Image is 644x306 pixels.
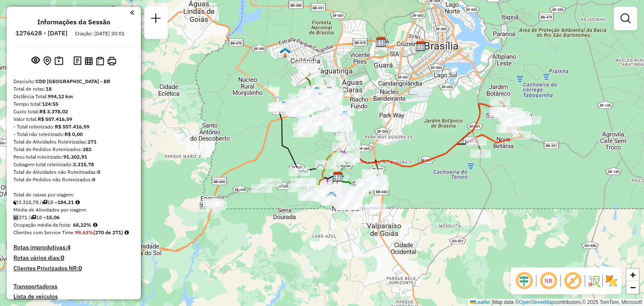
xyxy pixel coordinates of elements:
[125,230,129,235] em: Rotas cross docking consideradas
[94,55,106,67] button: Visualizar Romaneio
[37,18,110,26] h4: Informações da Sessão
[13,283,134,290] h4: Transportadoras
[46,86,52,92] strong: 18
[332,171,343,182] img: CDD Brasilia - BR
[42,55,53,68] button: Centralizar mapa no depósito ou ponto de apoio
[61,254,64,262] strong: 0
[39,108,68,115] strong: R$ 3.378,02
[75,229,93,235] strong: 99,63%
[626,281,639,294] a: Zoom out
[92,176,95,183] strong: 0
[46,214,60,220] strong: 15,06
[130,8,134,17] a: Clique aqui para minimizar o painel
[73,161,94,167] strong: 3.315,78
[93,222,97,228] em: Média calculada utilizando a maior ocupação (%Peso ou %Cubagem) de cada rota da sessão. Rotas cro...
[13,93,134,100] div: Distância Total:
[13,168,134,176] div: Total de Atividades não Roteirizadas:
[13,199,134,206] div: 3.315,78 / 18 =
[53,55,65,68] button: Painel de Sugestão
[13,115,134,123] div: Valor total:
[106,55,118,67] button: Imprimir Rotas
[83,55,94,66] button: Visualizar relatório de Roteirização
[13,123,134,131] div: - Total roteirizado:
[376,37,387,47] img: CDD Brasilia - XB
[13,138,134,146] div: Total de Atividades Roteirizadas:
[13,254,134,262] h4: Rotas vários dias:
[13,153,134,161] div: Peso total roteirizado:
[13,229,75,235] span: Clientes com Service Time:
[13,214,134,221] div: 271 / 18 =
[13,100,134,108] div: Tempo total:
[72,55,83,68] button: Logs desbloquear sessão
[415,41,426,52] img: AS - BRASILIA - XB
[630,269,636,280] span: +
[468,299,644,306] div: Map data © contributors,© 2025 TomTom, Microsoft
[75,200,80,205] i: Meta Caixas/viagem: 182,86 Diferença: 1,35
[148,10,164,29] a: Nova sessão e pesquisa
[13,85,134,93] div: Total de rotas:
[38,116,72,122] strong: R$ 557.416,59
[626,269,639,281] a: Zoom in
[16,29,68,37] h6: 1276628 - [DATE]
[42,101,58,107] strong: 124:55
[67,243,70,251] strong: 4
[13,146,134,153] div: Total de Pedidos Roteirizados:
[280,47,291,58] img: 130 UDC WCL Ceilândia Norte
[311,86,322,97] img: 103 UDC Light Samambaia
[13,161,134,168] div: Cubagem total roteirizado:
[55,123,89,130] strong: R$ 557.416,59
[93,229,123,235] strong: (270 de 271)
[372,174,383,185] img: 119 UDC Light WCL Santa Maria
[630,282,636,293] span: −
[13,222,71,228] span: Ocupação média da frota:
[13,206,134,214] div: Média de Atividades por viagem:
[13,176,134,183] div: Total de Pedidos não Roteirizados:
[278,101,289,112] img: 126 - UDC Light WCL Casa Samambaia Norte
[13,131,134,138] div: - Total não roteirizado:
[36,78,110,84] strong: CDD [GEOGRAPHIC_DATA] - BR
[42,200,47,205] i: Total de rotas
[491,299,493,305] span: |
[587,274,600,288] img: Fluxo de ruas
[63,154,87,160] strong: 91.302,91
[617,10,634,27] a: Exibir filtros
[30,54,42,68] button: Exibir sessão original
[314,92,325,103] img: 118 UDC Light WCL Samambaia
[519,299,555,305] a: OpenStreetMap
[65,131,83,137] strong: R$ 0,00
[538,271,558,291] span: Ocultar NR
[13,244,134,251] h4: Rotas improdutivas:
[13,215,18,220] i: Total de Atividades
[339,110,350,121] img: 120 UDC WCL Recanto
[13,108,134,115] div: Custo total:
[13,265,134,272] h4: Clientes Priorizados NR:
[514,271,534,291] span: Ocultar deslocamento
[13,78,134,85] div: Depósito:
[605,274,618,288] img: Exibir/Ocultar setores
[563,271,583,291] span: Exibir rótulo
[88,139,96,145] strong: 271
[57,199,74,205] strong: 184,21
[13,293,134,300] h4: Lista de veículos
[72,30,128,37] div: Criação: [DATE] 20:01
[326,191,337,202] img: 117 UDC Light WCL Gama
[13,200,18,205] i: Cubagem total roteirizado
[97,169,100,175] strong: 0
[13,191,134,199] div: Total de caixas por viagem:
[470,299,490,305] a: Leaflet
[73,222,91,228] strong: 68,22%
[31,215,36,220] i: Total de rotas
[48,93,73,99] strong: 994,12 km
[83,146,91,152] strong: 382
[503,107,514,118] img: 127 - UDC Light WCL Casa São Sebastião
[78,264,82,272] strong: 0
